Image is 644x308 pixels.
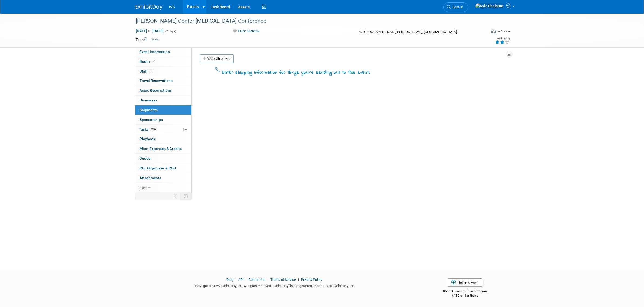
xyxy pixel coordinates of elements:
[171,192,181,199] td: Personalize Event Tab Strip
[140,146,182,151] span: Misc. Expenses & Credits
[135,134,191,144] a: Playbook
[136,282,414,289] div: Copyright © 2025 ExhibitDay, Inc. All rights reserved. ExhibitDay is a registered trademark of Ex...
[149,69,153,73] span: 1
[147,29,152,33] span: to
[443,2,468,12] a: Search
[135,125,191,134] a: Tasks29%
[135,47,191,57] a: Event Information
[475,3,504,9] img: Kyle Shelstad
[226,278,233,282] a: Blog
[421,293,509,298] div: $150 off for them.
[140,78,173,83] span: Travel Reservations
[135,173,191,183] a: Attachments
[135,163,191,173] a: ROI, Objectives & ROO
[140,88,172,93] span: Asset Reservations
[140,50,170,54] span: Event Information
[169,5,175,9] span: IVS
[140,117,163,122] span: Sponsorships
[140,69,153,73] span: Staff
[421,286,509,298] div: $500 Amazon gift card for you,
[135,144,191,153] a: Misc. Expenses & Credits
[140,59,156,64] span: Booth
[497,29,510,33] div: In-Person
[231,28,262,34] button: Purchased
[244,278,248,282] span: |
[491,29,496,33] img: Format-Inperson.png
[135,57,191,66] a: Booth
[150,127,157,131] span: 29%
[136,37,158,42] td: Tags
[134,16,478,26] div: [PERSON_NAME] Center [MEDICAL_DATA] Conference
[135,154,191,163] a: Budget
[270,278,296,282] a: Terms of Service
[249,278,265,282] a: Contact Us
[136,28,164,33] span: [DATE] [DATE]
[140,156,152,160] span: Budget
[363,30,457,34] span: [GEOGRAPHIC_DATA][PERSON_NAME], [GEOGRAPHIC_DATA]
[140,108,158,112] span: Shipments
[266,278,270,282] span: |
[135,105,191,115] a: Shipments
[301,278,322,282] a: Privacy Policy
[454,28,510,36] div: Event Format
[136,5,163,10] img: ExhibitDay
[140,137,155,141] span: Playbook
[135,115,191,124] a: Sponsorships
[180,192,191,199] td: Toggle Event Tabs
[135,183,191,192] a: more
[135,76,191,86] a: Travel Reservations
[234,278,237,282] span: |
[140,98,157,102] span: Giveaways
[138,185,147,190] span: more
[451,5,463,9] span: Search
[139,127,157,132] span: Tasks
[150,38,158,42] a: Edit
[165,30,176,33] span: (2 days)
[140,176,161,180] span: Attachments
[238,278,243,282] a: API
[297,278,300,282] span: |
[288,283,290,286] sup: ®
[222,70,370,76] div: Enter shipping information for things you're sending out to this event.
[135,96,191,105] a: Giveaways
[135,67,191,76] a: Staff1
[200,54,234,63] a: Add a Shipment
[495,37,510,40] div: Event Rating
[152,60,155,63] i: Booth reservation complete
[140,166,176,170] span: ROI, Objectives & ROO
[135,86,191,95] a: Asset Reservations
[447,278,483,287] a: Refer & Earn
